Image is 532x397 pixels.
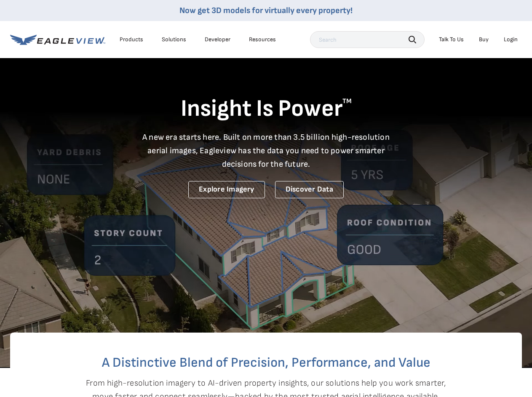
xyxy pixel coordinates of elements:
div: Products [120,36,143,43]
p: A new era starts here. Built on more than 3.5 billion high-resolution aerial images, Eagleview ha... [137,131,395,171]
a: Developer [205,36,230,43]
div: Login [504,36,518,43]
sup: TM [342,97,352,105]
input: Search [310,31,425,48]
h1: Insight Is Power [10,94,522,124]
a: Now get 3D models for virtually every property! [179,5,353,16]
div: Talk To Us [439,36,464,43]
a: Explore Imagery [188,181,265,198]
a: Discover Data [275,181,344,198]
h2: A Distinctive Blend of Precision, Performance, and Value [44,356,488,370]
a: Buy [479,36,489,43]
div: Resources [249,36,276,43]
div: Solutions [162,36,186,43]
